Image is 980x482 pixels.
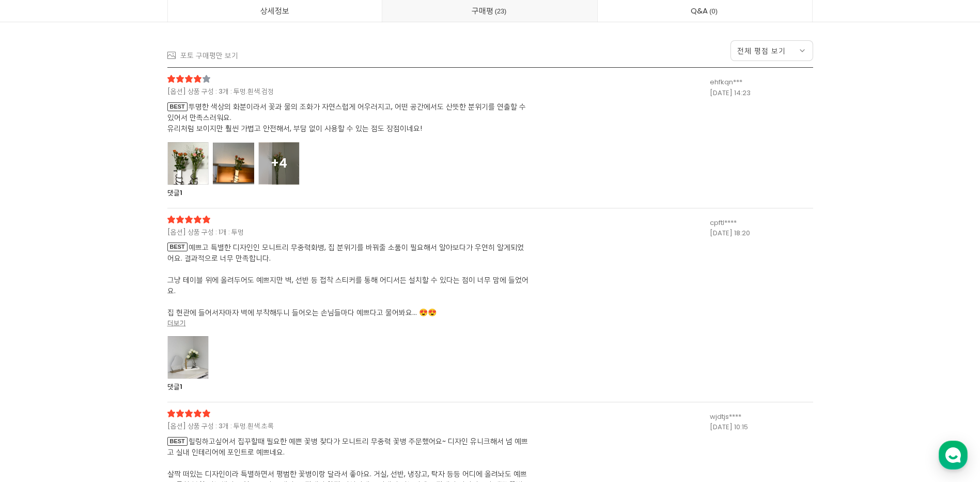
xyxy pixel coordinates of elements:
[133,328,198,354] a: 설정
[180,50,238,61] div: 포토 구매평만 보기
[167,242,529,318] span: 예쁘고 특별한 디자인인 모니트리 무중력화병, 집 분위기를 바꿔줄 소품이 필요해서 알아보다가 우연히 알게되었어요. 결과적으로 너무 만족합니다. 그냥 테이블 위에 올려두어도 예쁘...
[180,188,182,198] span: 1
[167,437,188,446] span: BEST
[167,318,186,328] strong: 더보기
[710,422,813,433] div: [DATE] 10:15
[167,382,180,391] strong: 댓글
[167,243,188,251] span: BEST
[708,6,719,17] span: 0
[167,50,238,61] a: 포토 구매평만 보기
[167,421,503,432] span: [옵션] 상품 구성 : 3개 : 투명.흰색.초록
[710,228,813,239] div: [DATE] 18:20
[3,328,68,354] a: 홈
[167,102,188,111] span: BEST
[180,382,182,391] span: 1
[95,344,107,352] span: 대화
[167,227,503,238] span: [옵션] 상품 구성 : 1개 : 투명
[68,328,133,354] a: 대화
[710,88,813,99] div: [DATE] 14:23
[493,6,508,17] span: 23
[33,343,39,352] span: 홈
[167,188,180,198] strong: 댓글
[271,155,287,172] strong: +4
[160,343,172,352] span: 설정
[167,86,503,97] span: [옵션] 상품 구성 : 3개 : 투명.흰색.검정
[737,46,786,56] span: 전체 평점 보기
[730,40,813,61] a: 전체 평점 보기
[167,101,529,134] span: 투명한 색상의 화분이라서 꽃과 물의 조화가 자연스럽게 어우러지고, 어떤 공간에서도 산뜻한 분위기를 연출할 수 있어서 만족스러워요. 유리처럼 보이지만 훨씬 가볍고 안전해서, 부...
